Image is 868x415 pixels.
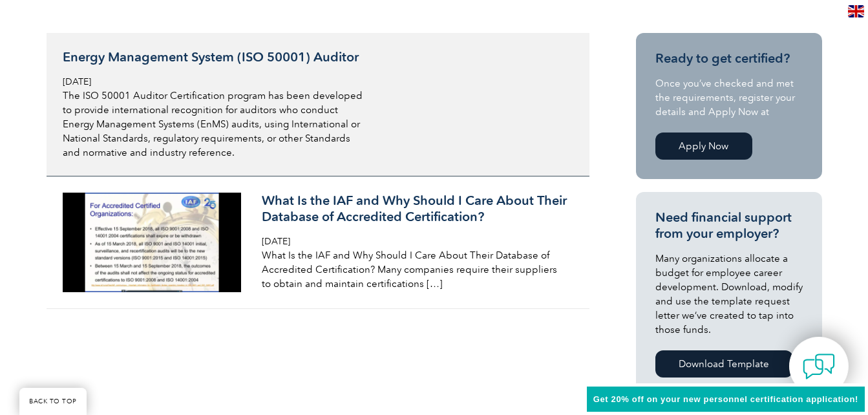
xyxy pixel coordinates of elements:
[655,76,803,119] p: Once you’ve checked and met the requirements, register your details and Apply Now at
[63,89,369,160] p: The ISO 50001 Auditor Certification program has been developed to provide international recogniti...
[593,394,858,404] span: Get 20% off on your new personnel certification application!
[47,176,589,309] a: What Is the IAF and Why Should I Care About Their Database of Accredited Certification? [DATE] Wh...
[19,388,87,415] a: BACK TO TOP
[655,50,803,67] h3: Ready to get certified?
[63,193,242,292] img: what-is-the-iaf-450x250-1-300x167.png
[655,133,752,160] a: Apply Now
[803,350,835,383] img: contact-chat.png
[63,49,369,65] h3: Energy Management System (ISO 50001) Auditor
[655,350,793,378] a: Download Template
[262,248,568,291] p: What Is the IAF and Why Should I Care About Their Database of Accredited Certification? Many comp...
[655,209,803,242] h3: Need financial support from your employer?
[262,193,568,225] h3: What Is the IAF and Why Should I Care About Their Database of Accredited Certification?
[848,5,864,17] img: en
[655,251,803,337] p: Many organizations allocate a budget for employee career development. Download, modify and use th...
[63,76,91,87] span: [DATE]
[47,33,589,176] a: Energy Management System (ISO 50001) Auditor [DATE] The ISO 50001 Auditor Certification program h...
[262,236,290,247] span: [DATE]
